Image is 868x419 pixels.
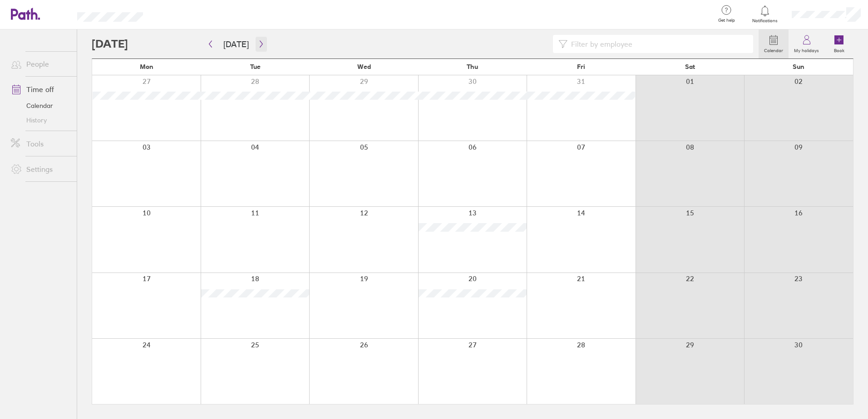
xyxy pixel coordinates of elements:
[824,29,853,58] a: Book
[4,160,77,178] a: Settings
[829,45,850,54] label: Book
[759,29,789,58] a: Calendar
[793,63,804,70] span: Sun
[567,35,748,53] input: Filter by employee
[4,113,77,127] a: History
[750,5,780,24] a: Notifications
[750,18,780,24] span: Notifications
[789,29,824,58] a: My holidays
[685,63,695,70] span: Sat
[250,63,261,70] span: Tue
[4,135,77,153] a: Tools
[357,63,371,70] span: Wed
[4,98,77,113] a: Calendar
[577,63,585,70] span: Fri
[712,18,741,23] span: Get help
[216,37,256,52] button: [DATE]
[4,80,77,98] a: Time off
[467,63,478,70] span: Thu
[759,45,789,54] label: Calendar
[4,55,77,73] a: People
[789,45,824,54] label: My holidays
[140,63,153,70] span: Mon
